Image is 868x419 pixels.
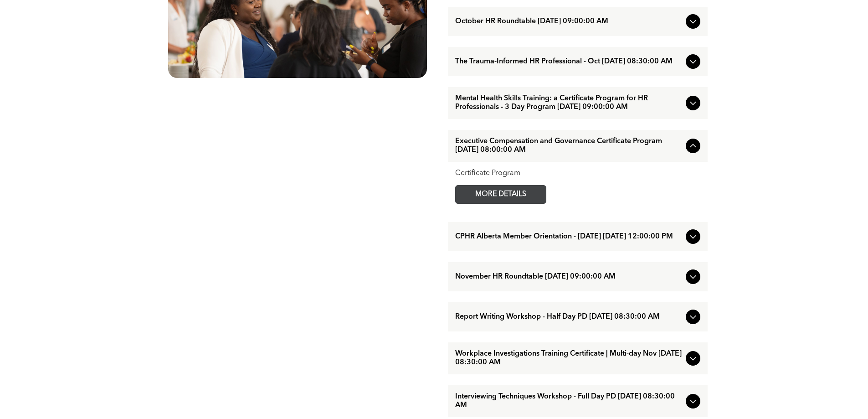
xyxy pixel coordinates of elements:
[455,57,682,66] span: The Trauma-Informed HR Professional - Oct [DATE] 08:30:00 AM
[455,273,682,281] span: November HR Roundtable [DATE] 09:00:00 AM
[455,350,682,367] span: Workplace Investigations Training Certificate | Multi-day Nov [DATE] 08:30:00 AM
[455,169,700,178] div: Certificate Program
[455,185,546,204] a: MORE DETAILS
[455,233,682,241] span: CPHR Alberta Member Orientation - [DATE] [DATE] 12:00:00 PM
[465,186,537,203] span: MORE DETAILS
[455,393,682,410] span: Interviewing Techniques Workshop - Full Day PD [DATE] 08:30:00 AM
[455,94,682,112] span: Mental Health Skills Training: a Certificate Program for HR Professionals - 3 Day Program [DATE] ...
[455,17,682,26] span: October HR Roundtable [DATE] 09:00:00 AM
[455,313,682,321] span: Report Writing Workshop - Half Day PD [DATE] 08:30:00 AM
[455,137,682,155] span: Executive Compensation and Governance Certificate Program [DATE] 08:00:00 AM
